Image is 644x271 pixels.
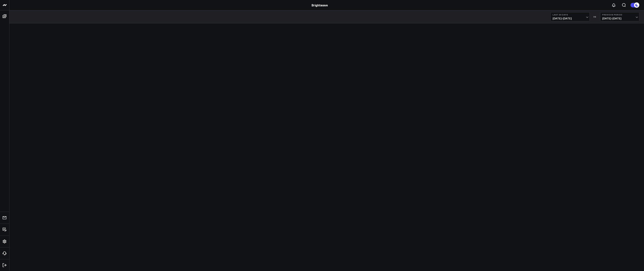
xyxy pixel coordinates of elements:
span: [DATE] - [DATE] [602,17,637,20]
button: Previous Period[DATE]-[DATE] [600,12,639,21]
button: Last 30 Days[DATE]-[DATE] [551,12,590,21]
a: Brightwave [312,3,328,7]
b: Last 30 Days [553,14,588,16]
b: Previous Period [602,14,637,16]
div: VS [592,16,598,18]
span: [DATE] - [DATE] [553,17,588,20]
